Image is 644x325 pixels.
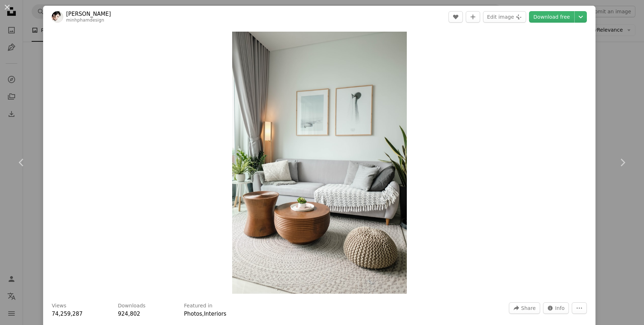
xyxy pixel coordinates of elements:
[601,128,644,197] a: Next
[66,10,111,18] a: [PERSON_NAME]
[184,311,202,317] a: Photos
[232,32,407,294] button: Zoom in on this image
[118,302,146,310] h3: Downloads
[52,302,66,310] h3: Views
[529,11,574,23] a: Download free
[466,11,480,23] button: Add to Collection
[575,11,587,23] button: Choose download size
[118,311,140,317] span: 924,802
[483,11,526,23] button: Edit image
[204,311,226,317] a: Interiors
[572,302,587,314] button: More Actions
[509,302,540,314] button: Share this image
[232,32,407,294] img: a living room filled with furniture and a large window
[202,311,204,317] span: ,
[184,302,212,310] h3: Featured in
[52,311,83,317] span: 74,259,287
[555,303,565,313] span: Info
[448,11,463,23] button: Like
[521,303,535,313] span: Share
[543,302,569,314] button: Stats about this image
[66,18,104,23] a: minhphamdesign
[52,11,63,23] img: Go to Minh Pham's profile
